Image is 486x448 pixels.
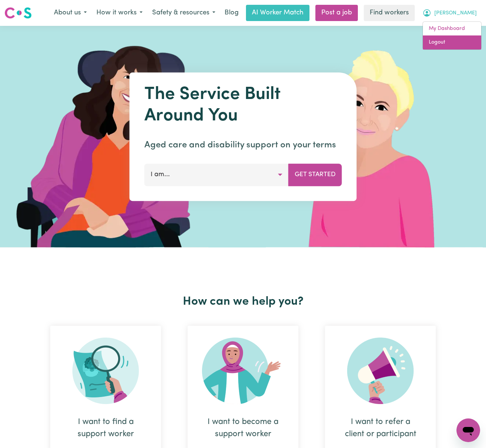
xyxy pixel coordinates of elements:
[422,21,482,50] div: My Account
[456,418,480,442] iframe: Button to launch messaging window
[423,35,481,49] a: Logout
[144,138,342,152] p: Aged care and disability support on your terms
[202,338,284,404] img: Become Worker
[4,4,32,21] a: Careseekers logo
[144,84,342,127] h1: The Service Built Around You
[434,9,477,17] span: [PERSON_NAME]
[288,164,342,186] button: Get Started
[68,416,143,440] div: I want to find a support worker
[315,5,358,21] a: Post a job
[423,22,481,36] a: My Dashboard
[220,5,243,21] a: Blog
[72,338,139,404] img: Search
[92,5,147,21] button: How it works
[37,295,449,309] h2: How can we help you?
[147,5,220,21] button: Safety & resources
[49,5,92,21] button: About us
[144,164,289,186] button: I am...
[246,5,309,21] a: AI Worker Match
[418,5,482,21] button: My Account
[205,416,281,440] div: I want to become a support worker
[347,338,414,404] img: Refer
[343,416,418,440] div: I want to refer a client or participant
[364,5,415,21] a: Find workers
[4,6,32,20] img: Careseekers logo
